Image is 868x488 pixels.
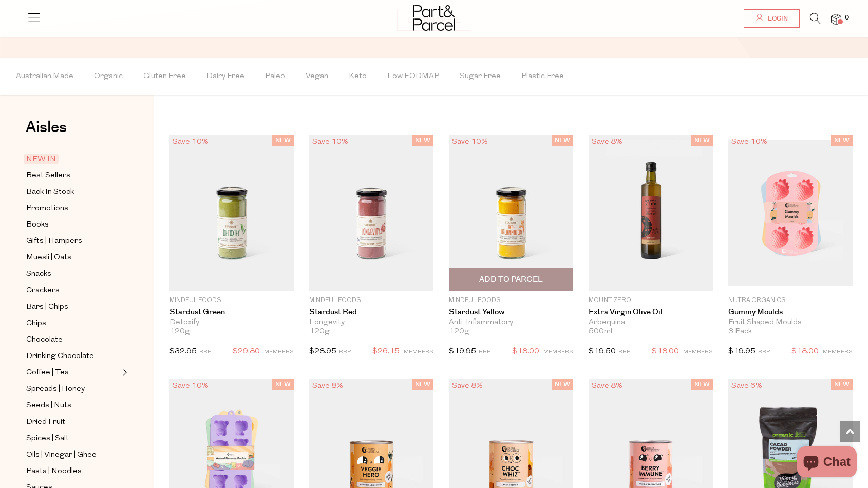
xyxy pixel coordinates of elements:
[26,449,97,461] span: Oils | Vinegar | Ghee
[26,350,94,363] span: Drinking Chocolate
[349,59,367,95] span: Keto
[512,345,539,359] span: $18.00
[589,308,713,317] a: Extra Virgin Olive Oil
[728,348,756,355] span: $19.95
[479,349,490,355] small: RRP
[831,14,841,25] a: 0
[372,345,400,359] span: $26.15
[169,379,212,393] div: Save 10%
[26,186,74,198] span: Back In Stock
[306,59,328,95] span: Vegan
[791,345,819,359] span: $18.00
[479,274,543,285] span: Add To Parcel
[26,416,65,428] span: Dried Fruit
[309,348,336,355] span: $28.95
[309,296,433,305] p: Mindful Foods
[26,432,120,445] a: Spices | Salt
[26,116,67,139] span: Aisles
[823,349,853,355] small: MEMBERS
[618,349,630,355] small: RRP
[26,301,68,313] span: Bars | Chips
[26,367,69,379] span: Coffee | Tea
[552,379,573,390] span: NEW
[309,308,433,317] a: Stardust Red
[272,135,294,146] span: NEW
[94,59,123,95] span: Organic
[691,135,713,146] span: NEW
[794,446,860,480] inbox-online-store-chat: Shopify online store chat
[26,268,120,280] a: Snacks
[16,59,73,95] span: Australian Made
[26,169,120,182] a: Best Sellers
[26,383,85,396] span: Spreads | Honey
[26,284,120,297] a: Crackers
[449,327,469,336] span: 120g
[26,366,120,379] a: Coffee | Tea
[26,202,120,215] a: Promotions
[339,349,351,355] small: RRP
[26,235,82,248] span: Gifts | Hampers
[26,399,120,412] a: Seeds | Nuts
[143,59,186,95] span: Gluten Free
[765,14,788,23] span: Login
[552,135,573,146] span: NEW
[309,135,433,291] img: Stardust Red
[589,296,713,305] p: Mount Zero
[728,135,770,149] div: Save 10%
[309,327,330,336] span: 120g
[169,135,294,291] img: Stardust Green
[26,251,120,264] a: Muesli | Oats
[26,333,120,346] a: Chocolate
[589,348,616,355] span: $19.50
[309,379,346,393] div: Save 8%
[26,301,120,313] a: Bars | Chips
[26,235,120,248] a: Gifts | Hampers
[589,318,713,327] div: Arbequina
[26,400,71,412] span: Seeds | Nuts
[26,350,120,363] a: Drinking Chocolate
[206,59,244,95] span: Dairy Free
[449,268,573,291] button: Add To Parcel
[26,433,69,445] span: Spices | Salt
[691,379,713,390] span: NEW
[589,379,626,393] div: Save 8%
[26,285,60,297] span: Crackers
[543,349,573,355] small: MEMBERS
[264,349,294,355] small: MEMBERS
[169,296,294,305] p: Mindful Foods
[233,345,260,359] span: $29.80
[449,318,573,327] div: Anti-Inflammatory
[26,218,120,231] a: Books
[652,345,679,359] span: $18.00
[169,318,294,327] div: Detoxify
[26,120,67,145] a: Aisles
[460,59,501,95] span: Sugar Free
[449,296,573,305] p: Mindful Foods
[26,219,49,231] span: Books
[265,59,285,95] span: Paleo
[26,416,120,428] a: Dried Fruit
[449,348,476,355] span: $19.95
[26,383,120,396] a: Spreads | Honey
[26,153,120,165] a: NEW IN
[831,379,853,390] span: NEW
[412,379,433,390] span: NEW
[728,308,853,317] a: Gummy Moulds
[272,379,294,390] span: NEW
[387,59,439,95] span: Low FODMAP
[842,13,852,23] span: 0
[169,135,212,149] div: Save 10%
[728,296,853,305] p: Nutra Organics
[683,349,713,355] small: MEMBERS
[26,268,51,280] span: Snacks
[26,185,120,198] a: Back In Stock
[24,154,59,164] span: NEW IN
[26,317,120,330] a: Chips
[412,135,433,146] span: NEW
[26,448,120,461] a: Oils | Vinegar | Ghee
[831,135,853,146] span: NEW
[728,379,765,393] div: Save 6%
[449,308,573,317] a: Stardust Yellow
[26,170,70,182] span: Best Sellers
[728,140,853,287] img: Gummy Moulds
